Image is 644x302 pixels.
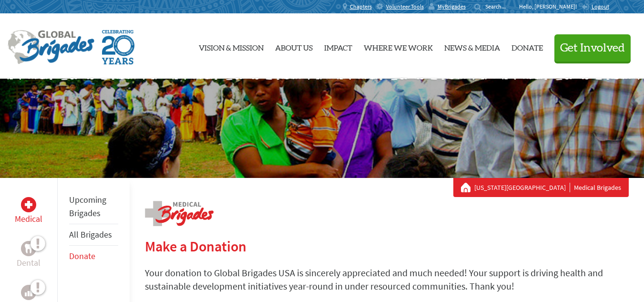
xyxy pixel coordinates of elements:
li: Upcoming Brigades [69,189,118,224]
a: All Brigades [69,229,112,240]
div: Dental [21,241,36,256]
a: About Us [275,21,313,71]
div: Medical Brigades [461,183,621,192]
span: Volunteer Tools [386,3,424,10]
img: Medical [25,201,32,208]
img: Global Brigades Celebrating 20 Years [102,30,134,64]
p: Your donation to Global Brigades USA is sincerely appreciated and much needed! Your support is dr... [145,266,629,293]
img: Business [25,289,32,296]
a: MedicalMedical [15,197,42,226]
p: Medical [15,212,42,226]
img: logo-medical.png [145,201,214,226]
input: Search... [485,3,512,10]
p: Hello, [PERSON_NAME]! [519,3,582,10]
a: DentalDental [17,241,41,270]
a: Vision & Mission [199,21,264,71]
a: Logout [582,3,609,10]
div: Medical [21,197,36,212]
span: MyBrigades [438,3,466,10]
a: Where We Work [364,21,433,71]
span: Logout [592,3,609,10]
a: Impact [324,21,352,71]
div: Business [21,285,36,300]
a: Donate [511,21,543,71]
button: Get Involved [554,34,631,62]
img: Dental [25,244,32,253]
a: News & Media [444,21,500,71]
span: Get Involved [560,42,625,54]
img: Global Brigades Logo [8,30,94,64]
span: Chapters [350,3,372,10]
a: Upcoming Brigades [69,194,106,219]
li: All Brigades [69,224,118,246]
a: Donate [69,250,95,261]
h2: Make a Donation [145,238,629,255]
a: [US_STATE][GEOGRAPHIC_DATA] [474,183,570,192]
li: Donate [69,246,118,267]
p: Dental [17,256,41,270]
